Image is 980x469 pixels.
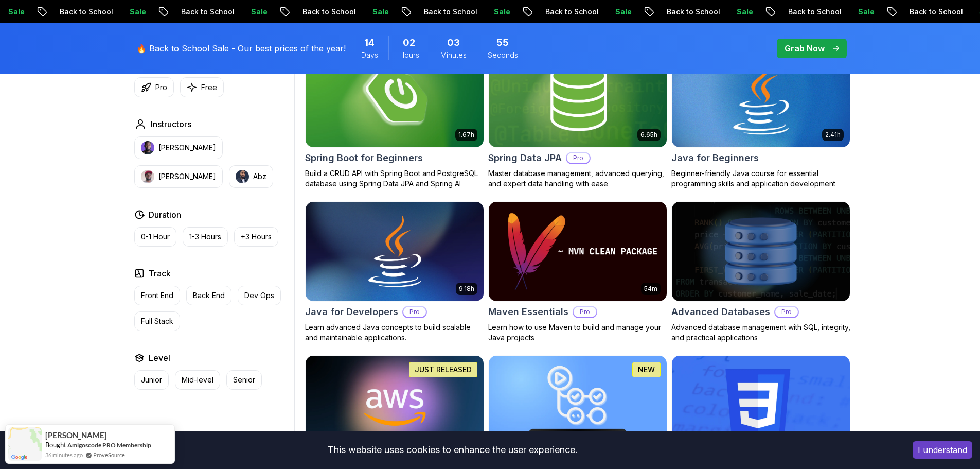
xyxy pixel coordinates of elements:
p: 2.41h [825,131,841,139]
p: Pro [574,307,596,317]
button: 1-3 Hours [183,227,228,247]
p: Pro [567,153,590,163]
span: 36 minutes ago [45,450,83,459]
img: Advanced Databases card [672,202,850,302]
div: This website uses cookies to enhance the user experience. [8,439,897,461]
p: Sale [226,7,259,17]
button: Dev Ops [238,286,281,305]
p: Front End [141,290,173,301]
button: Back End [186,286,231,305]
span: Days [361,50,378,60]
p: Mid-level [182,375,213,385]
p: 6.65h [640,131,657,139]
span: Seconds [488,50,518,60]
h2: Spring Boot for Beginners [305,151,423,165]
p: 🔥 Back to School Sale - Our best prices of the year! [136,42,346,55]
p: Back to School [521,7,591,17]
h2: Track [149,267,171,280]
button: Mid-level [175,370,220,390]
a: Amigoscode PRO Membership [67,441,151,449]
p: 0-1 Hour [141,232,170,242]
p: Pro [403,307,426,317]
img: instructor img [141,170,154,183]
a: Spring Data JPA card6.65hNEWSpring Data JPAProMaster database management, advanced querying, and ... [488,47,667,189]
p: Build a CRUD API with Spring Boot and PostgreSQL database using Spring Data JPA and Spring AI [305,168,484,189]
button: +3 Hours [234,227,278,247]
p: NEW [638,364,655,375]
p: Master database management, advanced querying, and expert data handling with ease [488,168,667,189]
p: Sale [833,7,866,17]
img: Spring Data JPA card [489,47,667,147]
p: Back to School [156,7,226,17]
button: Accept cookies [913,441,972,459]
button: instructor img[PERSON_NAME] [134,136,223,159]
p: Pro [775,307,798,317]
img: instructor img [141,141,154,154]
p: 1.67h [458,131,474,139]
p: JUST RELEASED [415,364,472,375]
a: Maven Essentials card54mMaven EssentialsProLearn how to use Maven to build and manage your Java p... [488,201,667,343]
img: Java for Developers card [306,202,484,302]
p: +3 Hours [241,232,272,242]
p: Advanced database management with SQL, integrity, and practical applications [671,322,850,343]
p: Free [201,82,217,93]
a: Java for Developers card9.18hJava for DevelopersProLearn advanced Java concepts to build scalable... [305,201,484,343]
img: Java for Beginners card [667,45,854,149]
p: 1-3 Hours [189,232,221,242]
img: Maven Essentials card [489,202,667,302]
img: instructor img [236,170,249,183]
button: 0-1 Hour [134,227,176,247]
a: ProveSource [93,450,125,459]
p: Learn advanced Java concepts to build scalable and maintainable applications. [305,322,484,343]
p: 54m [644,285,657,293]
p: 9.18h [459,285,474,293]
span: 2 Hours [403,36,415,50]
h2: Instructors [151,118,191,130]
p: Pro [155,82,167,93]
span: Hours [399,50,419,60]
img: CSS Essentials card [672,356,850,456]
p: Learn how to use Maven to build and manage your Java projects [488,322,667,343]
button: Senior [226,370,262,390]
h2: Spring Data JPA [488,151,562,165]
p: Back to School [278,7,348,17]
p: Back to School [763,7,833,17]
span: [PERSON_NAME] [45,431,107,440]
p: Sale [469,7,502,17]
p: Sale [105,7,138,17]
p: Full Stack [141,316,173,326]
span: 55 Seconds [496,36,509,50]
p: Sale [348,7,381,17]
p: Back to School [399,7,469,17]
p: Back End [193,290,225,301]
button: instructor imgAbz [229,165,273,188]
p: Beginner-friendly Java course for essential programming skills and application development [671,168,850,189]
p: Sale [591,7,623,17]
p: Sale [712,7,745,17]
span: 3 Minutes [447,36,460,50]
p: [PERSON_NAME] [158,171,216,182]
a: Spring Boot for Beginners card1.67hNEWSpring Boot for BeginnersBuild a CRUD API with Spring Boot ... [305,47,484,189]
a: Advanced Databases cardAdvanced DatabasesProAdvanced database management with SQL, integrity, and... [671,201,850,343]
button: Pro [134,77,174,97]
span: Bought [45,441,66,449]
p: Junior [141,375,162,385]
p: Abz [253,171,266,182]
h2: Maven Essentials [488,305,568,319]
a: Java for Beginners card2.41hJava for BeginnersBeginner-friendly Java course for essential program... [671,47,850,189]
h2: Java for Developers [305,305,398,319]
button: Junior [134,370,169,390]
h2: Duration [149,209,181,221]
h2: Advanced Databases [671,305,770,319]
p: Senior [233,375,255,385]
p: Grab Now [785,42,825,55]
img: Spring Boot for Beginners card [306,47,484,147]
p: Back to School [885,7,955,17]
img: AWS for Developers card [306,356,484,456]
span: 14 Days [364,36,375,50]
button: instructor img[PERSON_NAME] [134,165,223,188]
h2: Java for Beginners [671,151,759,165]
p: [PERSON_NAME] [158,143,216,153]
img: CI/CD with GitHub Actions card [489,356,667,456]
button: Front End [134,286,180,305]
